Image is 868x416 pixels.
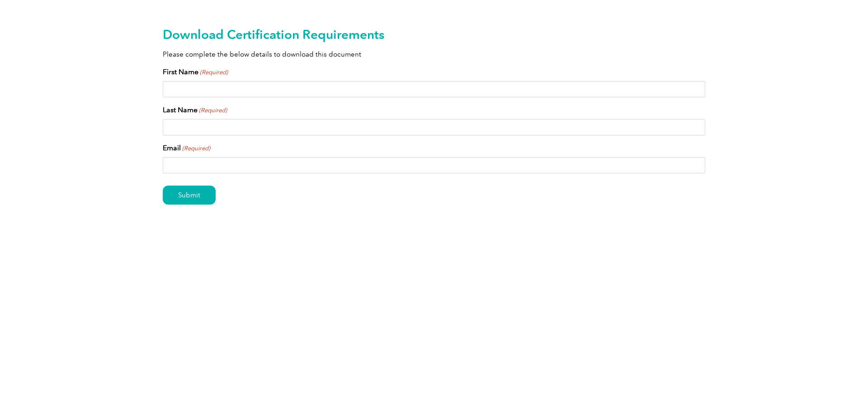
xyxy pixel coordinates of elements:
p: Please complete the below details to download this document [163,49,705,59]
span: (Required) [182,144,211,153]
label: Email [163,143,210,153]
input: Submit [163,186,216,205]
h2: Download Certification Requirements [163,27,705,42]
label: First Name [163,67,228,77]
label: Last Name [163,105,227,115]
span: (Required) [199,68,228,77]
span: (Required) [198,106,227,115]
